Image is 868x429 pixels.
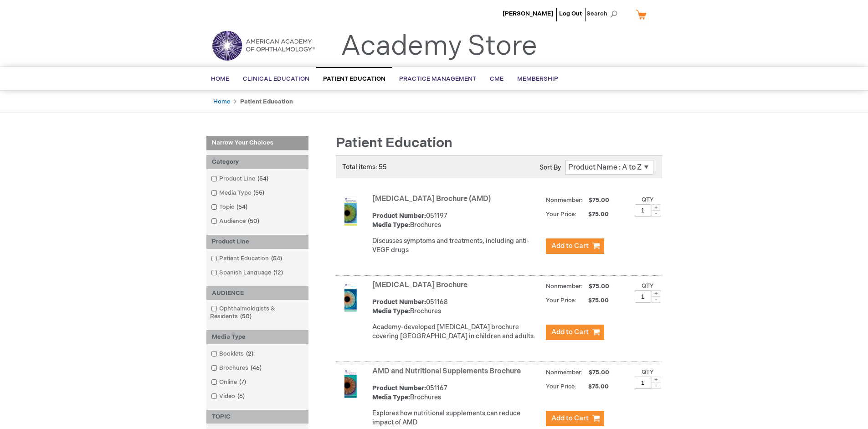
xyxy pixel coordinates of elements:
[336,369,365,398] img: AMD and Nutritional Supplements Brochure
[255,175,271,182] span: 54
[551,414,589,423] span: Add to Cart
[209,254,286,263] a: Patient Education54
[336,196,365,226] img: Age-Related Macular Degeneration Brochure (AMD)
[578,383,610,390] span: $75.00
[642,368,654,376] label: Qty
[235,393,247,400] span: 6
[635,290,651,303] input: Qty
[209,350,257,358] a: Booklets2
[642,196,654,203] label: Qty
[372,384,426,392] strong: Product Number:
[209,378,250,387] a: Online7
[372,393,410,401] strong: Media Type:
[559,10,582,17] a: Log Out
[372,212,426,220] strong: Product Number:
[372,237,541,255] p: Discusses symptoms and treatments, including anti-VEGF drugs
[209,175,272,183] a: Product Line54
[635,377,651,389] input: Qty
[372,307,410,315] strong: Media Type:
[551,242,589,250] span: Add to Cart
[244,350,256,357] span: 2
[209,364,265,372] a: Brochures46
[269,255,284,262] span: 54
[399,75,476,83] span: Practice Management
[503,10,553,17] a: [PERSON_NAME]
[209,392,248,401] a: Video6
[323,75,385,83] span: Patient Education
[372,367,521,376] a: AMD and Nutritional Supplements Brochure
[551,328,589,336] span: Add to Cart
[546,367,583,378] strong: Nonmember:
[546,211,576,218] strong: Your Price:
[372,281,467,289] a: [MEDICAL_DATA] Brochure
[271,269,285,276] span: 12
[372,195,491,203] a: [MEDICAL_DATA] Brochure (AMD)
[546,411,604,426] button: Add to Cart
[209,305,306,321] a: Ophthalmologists & Residents50
[206,136,308,150] strong: Narrow Your Choices
[248,364,264,372] span: 46
[546,325,604,340] button: Add to Cart
[372,409,541,427] p: Explores how nutritional supplements can reduce impact of AMD
[209,269,287,277] a: Spanish Language12
[372,221,410,229] strong: Media Type:
[490,75,503,83] span: CME
[209,217,263,226] a: Audience50
[206,410,308,424] div: TOPIC
[578,211,610,218] span: $75.00
[234,203,250,211] span: 54
[206,235,308,249] div: Product Line
[243,75,309,83] span: Clinical Education
[372,212,541,230] div: 051197 Brochures
[206,286,308,300] div: AUDIENCE
[546,383,576,390] strong: Your Price:
[546,281,583,292] strong: Nonmember:
[211,75,229,83] span: Home
[209,203,251,212] a: Topic54
[237,378,248,386] span: 7
[546,195,583,206] strong: Nonmember:
[587,196,611,204] span: $75.00
[372,323,541,341] p: Academy-developed [MEDICAL_DATA] brochure covering [GEOGRAPHIC_DATA] in children and adults.
[251,189,267,196] span: 55
[213,98,230,105] a: Home
[372,384,541,402] div: 051167 Brochures
[586,5,621,23] span: Search
[642,282,654,289] label: Qty
[539,164,561,171] label: Sort By
[246,217,262,225] span: 50
[336,283,365,312] img: Amblyopia Brochure
[336,135,452,151] span: Patient Education
[206,155,308,169] div: Category
[587,369,611,376] span: $75.00
[372,298,426,306] strong: Product Number:
[578,297,610,304] span: $75.00
[206,330,308,344] div: Media Type
[372,298,541,316] div: 051168 Brochures
[635,204,651,217] input: Qty
[546,238,604,254] button: Add to Cart
[517,75,558,83] span: Membership
[341,30,537,63] a: Academy Store
[342,163,387,171] span: Total items: 55
[546,297,576,304] strong: Your Price:
[587,283,611,290] span: $75.00
[209,189,268,197] a: Media Type55
[238,313,254,320] span: 50
[240,98,293,105] strong: Patient Education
